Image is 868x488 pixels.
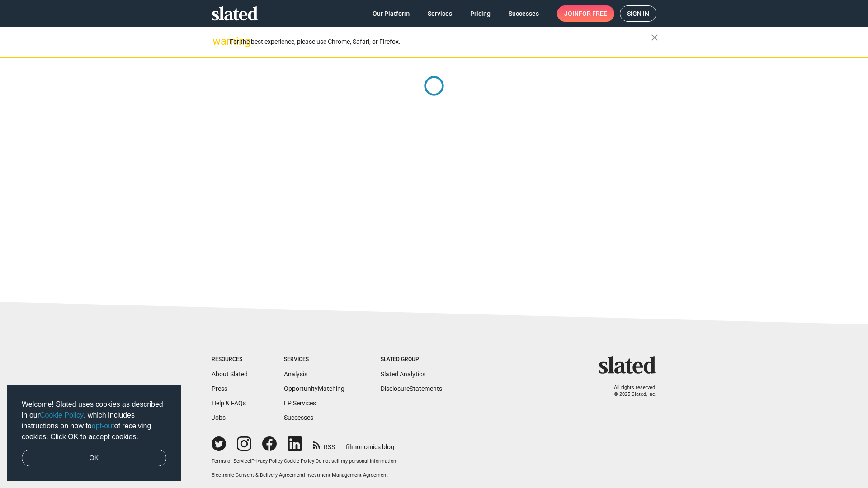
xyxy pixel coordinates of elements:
[212,356,248,363] div: Resources
[316,458,396,465] button: Do not sell my personal information
[620,5,656,22] a: Sign in
[649,32,660,43] mat-icon: close
[212,458,250,464] a: Terms of Service
[283,458,284,464] span: |
[373,5,410,22] span: Our Platform
[420,5,459,22] a: Services
[501,5,546,22] a: Successes
[305,472,388,478] a: Investment Management Agreement
[22,450,166,467] a: dismiss cookie message
[284,371,307,378] a: Analysis
[212,36,223,47] mat-icon: warning
[250,458,251,464] span: |
[346,436,394,451] a: filmonomics blog
[381,371,425,378] a: Slated Analytics
[304,472,305,478] span: |
[579,5,607,22] span: for free
[92,422,114,430] a: opt-out
[346,443,357,450] span: film
[284,458,314,464] a: Cookie Policy
[627,6,649,21] span: Sign in
[284,385,344,392] a: OpportunityMatching
[604,385,656,398] p: All rights reserved. © 2025 Slated, Inc.
[313,437,335,451] a: RSS
[463,5,498,22] a: Pricing
[22,399,166,442] span: Welcome! Slated uses cookies as described in our , which includes instructions on how to of recei...
[212,385,227,392] a: Press
[284,414,313,421] a: Successes
[557,5,614,22] a: Joinfor free
[314,458,316,464] span: |
[284,399,316,407] a: EP Services
[509,5,539,22] span: Successes
[7,385,181,481] div: cookieconsent
[251,458,283,464] a: Privacy Policy
[381,385,442,392] a: DisclosureStatements
[212,472,304,478] a: Electronic Consent & Delivery Agreement
[381,356,442,363] div: Slated Group
[230,36,651,48] div: For the best experience, please use Chrome, Safari, or Firefox.
[212,414,226,421] a: Jobs
[212,371,248,378] a: About Slated
[365,5,417,22] a: Our Platform
[470,5,491,22] span: Pricing
[40,411,84,419] a: Cookie Policy
[284,356,344,363] div: Services
[212,399,246,407] a: Help & FAQs
[428,5,452,22] span: Services
[564,5,607,22] span: Join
